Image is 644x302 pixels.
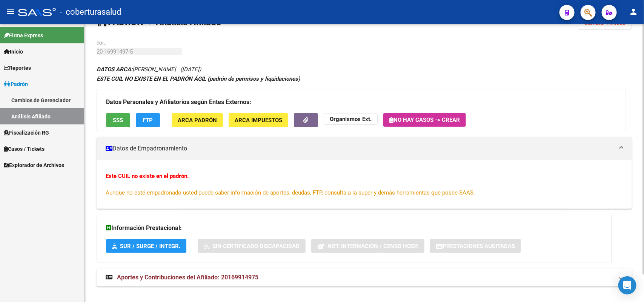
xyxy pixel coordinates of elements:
[97,66,176,73] span: [PERSON_NAME]
[4,64,31,72] span: Reportes
[97,160,632,209] div: Datos de Empadronamiento
[229,113,288,127] button: ARCA Impuestos
[106,97,617,107] h3: Datos Personales y Afiliatorios según Entes Externos:
[198,239,306,253] button: Sin Certificado Discapacidad
[97,137,632,160] mat-expansion-panel-header: Datos de Empadronamiento
[97,75,300,82] strong: ESTE CUIL NO EXISTE EN EL PADRÓN ÁGIL (padrón de permisos y liquidaciones)
[106,189,475,196] span: Aunque no esté empadronado usted puede saber información de aportes, deudas, FTP, consulta a la s...
[106,223,603,233] h3: Información Prestacional:
[97,66,132,73] strong: DATOS ARCA:
[178,117,217,124] span: ARCA Padrón
[618,276,636,294] div: Open Intercom Messenger
[106,173,189,179] strong: Este CUIL no existe en el padrón.
[4,129,49,137] span: Fiscalización RG
[106,144,614,153] mat-panel-title: Datos de Empadronamiento
[117,274,258,281] span: Aportes y Contribuciones del Afiliado: 20169914975
[324,113,378,125] button: Organismos Ext.
[120,243,180,250] span: SUR / SURGE / INTEGR.
[311,239,424,253] button: Not. Internacion / Censo Hosp.
[180,66,201,73] span: ([DATE])
[136,113,160,127] button: FTP
[6,7,15,16] mat-icon: menu
[4,161,64,169] span: Explorador de Archivos
[4,80,28,88] span: Padrón
[629,7,638,16] mat-icon: person
[97,268,632,287] mat-expansion-panel-header: Aportes y Contribuciones del Afiliado: 20169914975
[212,243,300,250] span: Sin Certificado Discapacidad
[106,113,130,127] button: SSS
[330,116,372,123] strong: Organismos Ext.
[4,31,43,40] span: Firma Express
[172,113,223,127] button: ARCA Padrón
[113,117,123,124] span: SSS
[389,117,460,123] span: No hay casos -> Crear
[327,243,418,250] span: Not. Internacion / Censo Hosp.
[106,239,186,253] button: SUR / SURGE / INTEGR.
[4,48,23,56] span: Inicio
[235,117,282,124] span: ARCA Impuestos
[60,4,121,20] span: - coberturasalud
[443,243,515,250] span: Prestaciones Auditadas
[4,145,45,153] span: Casos / Tickets
[383,113,466,127] button: No hay casos -> Crear
[143,117,153,124] span: FTP
[430,239,521,253] button: Prestaciones Auditadas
